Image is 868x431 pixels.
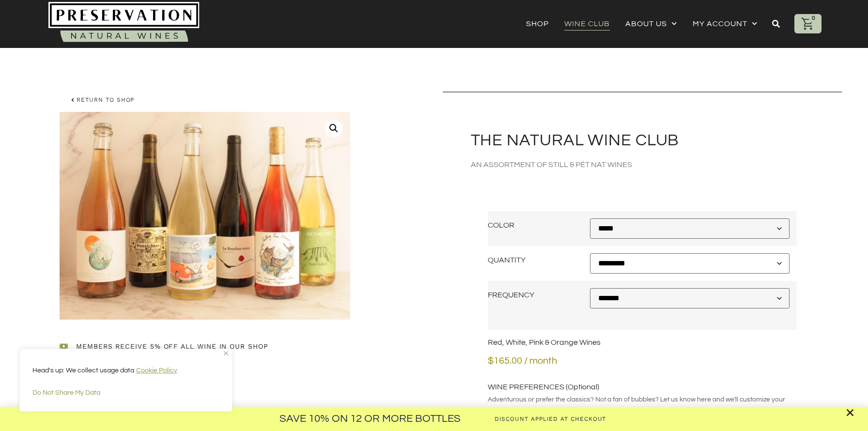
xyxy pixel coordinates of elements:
[224,351,228,355] img: Close
[32,365,219,376] p: Head's up: We collect usage data
[32,384,219,401] button: Do Not Share My Data
[136,367,178,374] a: Cookie Policy
[845,408,855,417] a: Close
[495,416,606,421] h2: Discount Applied at Checkout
